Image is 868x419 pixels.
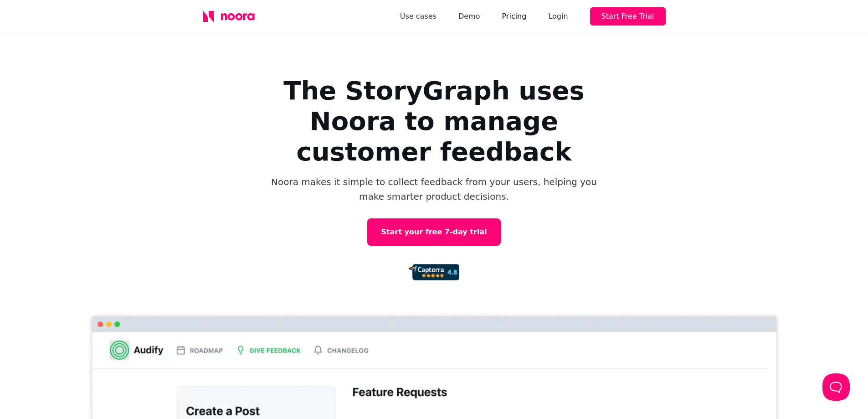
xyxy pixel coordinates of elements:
img: 92d72d4f0927c2c8b0462b8c7b01ca97.png [409,264,459,280]
h1: The StoryGraph uses Noora to manage customer feedback [252,75,616,167]
a: Use cases [400,10,437,23]
iframe: Help Scout Beacon - Open [822,373,850,401]
p: Noora makes it simple to collect feedback from your users, helping you make smarter product decis... [270,175,598,204]
a: Pricing [502,10,526,23]
a: Demo [458,10,480,23]
div: Login [548,10,568,23]
button: Start Free Trial [590,7,666,26]
a: Start your free 7-day trial [367,218,500,246]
